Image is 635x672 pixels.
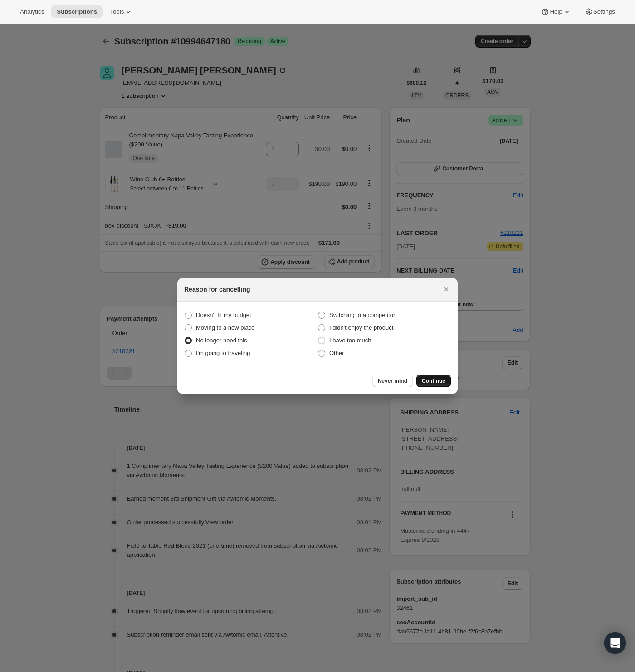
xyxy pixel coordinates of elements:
span: Help [550,8,562,15]
button: Settings [579,5,620,18]
span: Switching to a competitor [329,312,395,318]
span: Continue [422,377,445,385]
span: Doesn't fit my budget [196,312,251,318]
button: Analytics [15,5,49,18]
span: I didn't enjoy the product [329,324,393,331]
span: Subscriptions [57,8,97,15]
span: Never mind [378,377,407,385]
span: Settings [593,8,615,15]
div: Open Intercom Messenger [604,632,626,654]
span: Other [329,350,344,356]
span: I have too much [329,337,371,344]
button: Close [440,283,453,296]
button: Tools [104,5,138,18]
button: Never mind [372,375,413,387]
button: Continue [416,375,451,387]
span: Tools [110,8,124,15]
button: Help [535,5,576,18]
span: I'm going to traveling [196,350,250,356]
span: Analytics [20,8,44,15]
span: No longer need this [196,337,247,344]
span: Moving to a new place [196,324,254,331]
button: Subscriptions [51,5,103,18]
h2: Reason for cancelling [184,285,250,294]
